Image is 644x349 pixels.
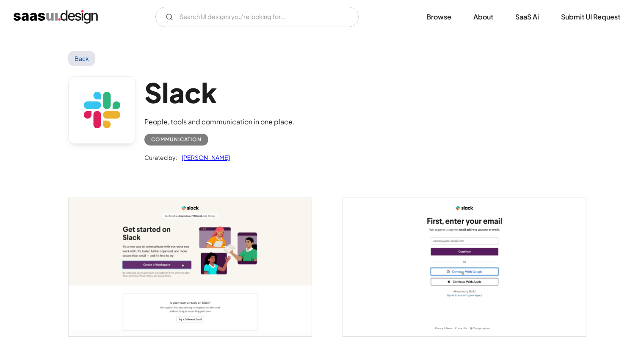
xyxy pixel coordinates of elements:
[177,152,230,162] a: [PERSON_NAME]
[144,152,177,162] div: Curated by:
[155,7,359,27] input: Search UI designs you're looking for...
[144,117,295,127] div: People, tools and communication in one place.
[68,51,96,66] a: Back
[343,198,586,336] a: open lightbox
[14,10,98,24] a: home
[69,198,312,336] a: open lightbox
[343,198,586,336] img: 63da51ae114d9f5ab5d8d4da_Slack%20Signup.png
[144,76,295,109] h1: Slack
[551,8,630,26] a: Submit UI Request
[151,135,202,145] div: Communication
[505,8,549,26] a: SaaS Ai
[463,8,503,26] a: About
[69,198,312,336] img: 63da51b0f7cfe7a10919affa_Slack%20-%20Create%20Workspace.png
[155,7,359,27] form: Email Form
[416,8,462,26] a: Browse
